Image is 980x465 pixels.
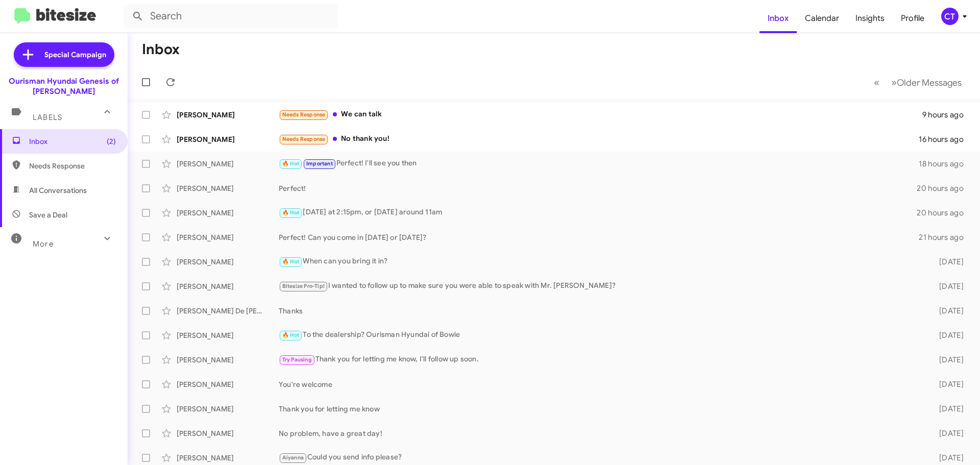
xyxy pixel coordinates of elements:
div: No problem, have a great day! [279,428,923,438]
div: [PERSON_NAME] [177,379,279,389]
a: Inbox [759,4,797,33]
div: Perfect! I'll see you then [279,158,919,169]
div: Perfect! [279,183,917,193]
div: Could you send info please? [279,452,923,463]
div: [PERSON_NAME] [177,453,279,463]
span: « [874,76,879,89]
div: 20 hours ago [917,208,972,218]
span: All Conversations [29,185,87,195]
div: No thank you! [279,133,919,145]
div: [DATE] [923,428,972,438]
span: » [891,76,897,89]
div: 16 hours ago [919,134,972,144]
span: Inbox [29,136,116,146]
span: Aiyanna [282,454,304,461]
div: [PERSON_NAME] [177,355,279,365]
a: Profile [893,4,933,33]
span: Labels [33,113,62,122]
div: [PERSON_NAME] [177,404,279,414]
h1: Inbox [142,41,180,58]
span: Needs Response [282,136,326,142]
div: When can you bring it in? [279,256,923,267]
span: Bitesize Pro-Tip! [282,283,325,289]
div: To the dealership? Ourisman Hyundai of Bowie [279,329,923,341]
div: 9 hours ago [922,110,972,120]
div: CT [941,8,959,25]
div: [DATE] [923,453,972,463]
div: I wanted to follow up to make sure you were able to speak with Mr. [PERSON_NAME]? [279,280,923,292]
div: [PERSON_NAME] [177,208,279,218]
div: Thanks [279,306,923,316]
span: Important [306,160,333,167]
div: [DATE] [923,404,972,414]
span: More [33,239,54,249]
div: [PERSON_NAME] [177,183,279,193]
div: [PERSON_NAME] [177,281,279,291]
div: [PERSON_NAME] [177,257,279,267]
div: 18 hours ago [919,159,972,169]
button: CT [933,8,969,25]
div: [DATE] [923,257,972,267]
div: Perfect! Can you come in [DATE] or [DATE]? [279,232,919,242]
a: Special Campaign [14,42,114,67]
span: Needs Response [29,161,116,171]
div: 21 hours ago [919,232,972,242]
span: Needs Response [282,111,326,118]
span: 🔥 Hot [282,160,300,167]
div: [PERSON_NAME] [177,159,279,169]
span: 🔥 Hot [282,209,300,216]
div: [DATE] [923,330,972,340]
div: 20 hours ago [917,183,972,193]
nav: Page navigation example [868,72,968,93]
input: Search [124,4,338,29]
div: [PERSON_NAME] [177,134,279,144]
span: 🔥 Hot [282,332,300,338]
div: Thank you for letting me know, I'll follow up soon. [279,354,923,365]
a: Insights [847,4,893,33]
span: Special Campaign [44,50,106,60]
div: [DATE] [923,379,972,389]
button: Previous [868,72,886,93]
div: [DATE] at 2:15pm, or [DATE] around 11am [279,207,917,218]
div: Thank you for letting me know [279,404,923,414]
div: We can talk [279,109,922,120]
div: [PERSON_NAME] [177,428,279,438]
div: [PERSON_NAME] [177,110,279,120]
span: Try Pausing [282,356,312,363]
a: Calendar [797,4,847,33]
span: Save a Deal [29,210,67,220]
div: [DATE] [923,306,972,316]
span: 🔥 Hot [282,258,300,265]
div: [DATE] [923,281,972,291]
div: [PERSON_NAME] [177,330,279,340]
div: [PERSON_NAME] De [PERSON_NAME] [177,306,279,316]
div: [PERSON_NAME] [177,232,279,242]
span: (2) [107,136,116,146]
div: You're welcome [279,379,923,389]
span: Older Messages [897,77,962,88]
button: Next [885,72,968,93]
div: [DATE] [923,355,972,365]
